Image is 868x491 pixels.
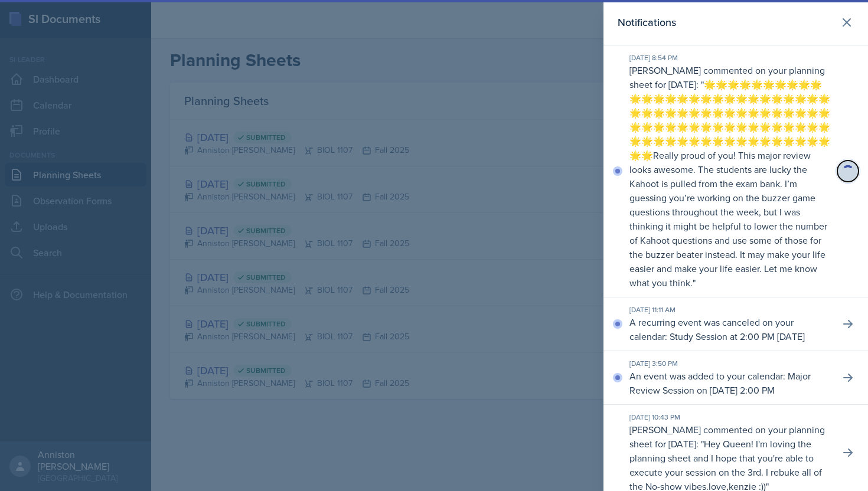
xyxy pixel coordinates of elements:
p: An event was added to your calendar: Major Review Session on [DATE] 2:00 PM [629,369,830,397]
p: 🌟🌟🌟🌟🌟🌟🌟🌟🌟🌟🌟🌟🌟🌟🌟🌟🌟🌟🌟🌟🌟🌟🌟🌟🌟🌟🌟🌟🌟🌟🌟🌟🌟🌟🌟🌟🌟🌟🌟🌟🌟🌟🌟🌟🌟🌟🌟🌟🌟🌟🌟🌟🌟🌟🌟🌟🌟🌟🌟🌟🌟🌟🌟🌟🌟🌟🌟🌟🌟🌟🌟🌟🌟🌟🌟🌟🌟🌟🌟🌟 [629,78,830,162]
p: Really proud of you! This major review looks awesome. The students are lucky the Kahoot is pulled... [629,149,827,289]
div: [DATE] 8:54 PM [629,53,830,63]
h2: Notifications [618,14,676,31]
div: [DATE] 10:43 PM [629,412,830,423]
div: [DATE] 11:11 AM [629,305,830,315]
div: [DATE] 3:50 PM [629,358,830,369]
p: [PERSON_NAME] commented on your planning sheet for [DATE]: " " [629,63,830,290]
p: A recurring event was canceled on your calendar: Study Session at 2:00 PM [DATE] [629,315,830,343]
